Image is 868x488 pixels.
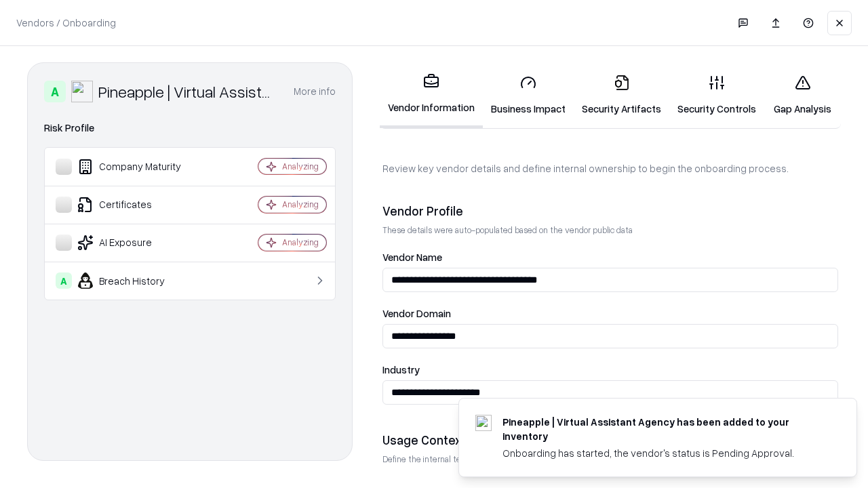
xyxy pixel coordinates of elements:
img: Pineapple | Virtual Assistant Agency [71,81,93,102]
div: Analyzing [282,161,319,172]
div: Risk Profile [44,120,336,136]
p: These details were auto-populated based on the vendor public data [382,224,838,236]
div: Pineapple | Virtual Assistant Agency has been added to your inventory [502,415,824,443]
div: Pineapple | Virtual Assistant Agency [98,81,277,102]
p: Define the internal team and reason for using this vendor. This helps assess business relevance a... [382,453,838,465]
button: More info [294,79,336,104]
div: Vendor Profile [382,203,838,219]
img: trypineapple.com [475,415,492,431]
div: Usage Context [382,432,838,448]
div: A [44,81,66,102]
label: Vendor Name [382,252,838,262]
p: Vendors / Onboarding [16,16,116,30]
div: Analyzing [282,199,319,210]
div: AI Exposure [56,235,218,251]
a: Security Artifacts [574,64,669,127]
p: Review key vendor details and define internal ownership to begin the onboarding process. [382,161,838,176]
div: Breach History [56,272,218,289]
label: Industry [382,365,838,375]
div: Analyzing [282,237,319,248]
a: Security Controls [669,64,764,127]
a: Vendor Information [380,62,483,128]
div: Certificates [56,197,218,213]
div: A [56,272,72,289]
a: Gap Analysis [764,64,841,127]
a: Business Impact [483,64,574,127]
label: Vendor Domain [382,308,838,319]
div: Onboarding has started, the vendor's status is Pending Approval. [502,446,824,460]
div: Company Maturity [56,159,218,175]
